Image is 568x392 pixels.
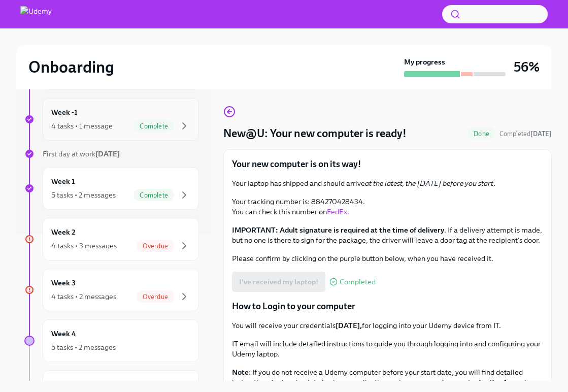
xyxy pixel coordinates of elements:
[24,167,199,210] a: Week 15 tasks • 2 messagesComplete
[514,58,540,76] h3: 56%
[95,149,120,158] strong: [DATE]
[20,6,52,22] img: Udemy
[232,158,543,170] p: Your new computer is on its way!
[232,225,444,235] strong: IMPORTANT: Adult signature is required at the time of delivery
[137,293,174,301] span: Overdue
[327,207,349,216] a: FedEx.
[51,190,116,200] div: 5 tasks • 2 messages
[51,226,76,238] h6: Week 2
[530,130,552,138] strong: [DATE]
[365,179,493,188] em: at the latest, the [DATE] before you start
[51,342,116,352] div: 5 tasks • 2 messages
[43,149,120,158] span: First day at work
[24,319,199,362] a: Week 45 tasks • 2 messages
[232,320,543,331] p: You will receive your credentials for logging into your Udemy device from IT.
[340,278,376,286] span: Completed
[51,107,78,118] h6: Week -1
[28,57,114,77] h2: Onboarding
[499,130,552,138] span: Completed
[232,367,543,387] p: : If you do not receive a Udemy computer before your start date, you will find detailed instructi...
[24,149,199,159] a: First day at work[DATE]
[232,253,543,264] p: Please confirm by clicking on the purple button below, when you have received it.
[133,191,174,199] span: Complete
[404,57,445,67] strong: My progress
[24,269,199,311] a: Week 34 tasks • 2 messagesOverdue
[232,300,543,312] p: How to Login to your computer
[24,218,199,260] a: Week 24 tasks • 3 messagesOverdue
[137,242,174,250] span: Overdue
[51,277,76,288] h6: Week 3
[232,368,249,377] strong: Note
[467,130,495,138] span: Done
[232,178,543,188] p: Your laptop has shipped and should arrive .
[51,121,113,131] div: 4 tasks • 1 message
[51,379,76,390] h6: Week 5
[51,176,75,187] h6: Week 1
[51,328,76,339] h6: Week 4
[336,321,362,330] strong: [DATE],
[223,126,407,141] h4: New@U: Your new computer is ready!
[499,129,552,139] span: October 8th, 2025 09:57
[232,339,543,359] p: IT email will include detailed instructions to guide you through logging into and configuring you...
[51,241,117,251] div: 4 tasks • 3 messages
[133,122,174,130] span: Complete
[232,197,543,217] p: Your tracking number is: 884270428434. You can check this number on
[24,98,199,141] a: Week -14 tasks • 1 messageComplete
[232,225,543,245] p: . If a delivery attempt is made, but no one is there to sign for the package, the driver will lea...
[51,291,116,302] div: 4 tasks • 2 messages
